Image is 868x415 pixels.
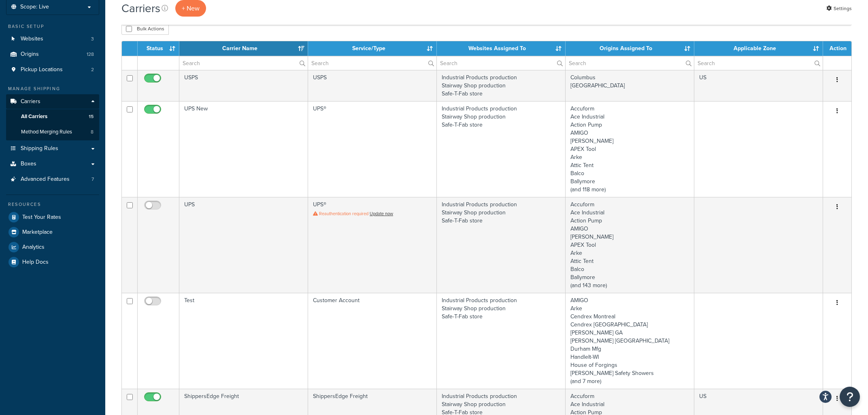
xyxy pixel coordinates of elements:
th: Applicable Zone: activate to sort column ascending [694,41,823,56]
button: Bulk Actions [121,23,169,35]
td: AMIGO Arke Cendrex Montreal Cendrex [GEOGRAPHIC_DATA] [PERSON_NAME] GA [PERSON_NAME] [GEOGRAPHIC_... [566,293,694,389]
span: 2 [91,66,94,73]
a: Websites 3 [6,32,99,47]
td: USPS [308,70,437,101]
span: Boxes [21,161,36,167]
th: Action [823,41,851,56]
div: Basic Setup [6,23,99,30]
h1: Carriers [121,0,160,16]
span: Reauthentication required [319,210,368,217]
input: Search [566,56,694,70]
th: Status: activate to sort column ascending [138,41,179,56]
span: Marketplace [22,229,53,236]
li: Advanced Features [6,172,99,187]
td: Customer Account [308,293,437,389]
td: Accuform Ace Industrial Action Pump AMIGO [PERSON_NAME] APEX Tool Arke Attic Tent Balco Ballymore... [566,197,694,293]
td: Industrial Products production Stairway Shop production Safe-T-Fab store [437,197,566,293]
span: 128 [87,51,94,58]
span: Origins [21,51,39,58]
th: Service/Type: activate to sort column ascending [308,41,437,56]
span: Websites [21,36,43,42]
span: 3 [91,36,94,42]
td: UPS® [308,101,437,197]
span: Method Merging Rules [21,129,72,136]
a: Update now [370,210,393,217]
a: Analytics [6,240,99,254]
td: UPS [179,197,308,293]
li: Origins [6,47,99,62]
span: Test Your Rates [22,214,61,221]
input: Search [179,56,308,70]
td: UPS New [179,101,308,197]
span: Carriers [21,98,40,105]
span: All Carriers [21,113,47,120]
input: Search [437,56,565,70]
span: Analytics [22,244,45,251]
input: Search [308,56,436,70]
th: Carrier Name: activate to sort column ascending [179,41,308,56]
td: USPS [179,70,308,101]
span: Pickup Locations [21,66,63,73]
span: 7 [91,176,94,183]
td: Accuform Ace Industrial Action Pump AMIGO [PERSON_NAME] APEX Tool Arke Attic Tent Balco Ballymore... [566,101,694,197]
a: Marketplace [6,225,99,239]
td: Industrial Products production Stairway Shop production Safe-T-Fab store [437,101,566,197]
span: Advanced Features [21,176,70,183]
button: Open Resource Center [840,387,860,407]
a: Test Your Rates [6,210,99,224]
th: Websites Assigned To: activate to sort column ascending [437,41,566,56]
a: Settings [826,3,852,14]
li: Method Merging Rules [6,125,99,140]
span: 8 [91,129,94,136]
td: Test [179,293,308,389]
span: Shipping Rules [21,145,58,152]
li: Pickup Locations [6,62,99,77]
th: Origins Assigned To: activate to sort column ascending [566,41,694,56]
li: Carriers [6,94,99,140]
a: All Carriers 15 [6,109,99,124]
td: Columbus [GEOGRAPHIC_DATA] [566,70,694,101]
td: Industrial Products production Stairway Shop production Safe-T-Fab store [437,293,566,389]
div: Manage Shipping [6,85,99,92]
a: Origins 128 [6,47,99,62]
td: Industrial Products production Stairway Shop production Safe-T-Fab store [437,70,566,101]
a: Boxes [6,157,99,172]
a: Shipping Rules [6,141,99,156]
a: Advanced Features 7 [6,172,99,187]
a: Method Merging Rules 8 [6,125,99,140]
a: Pickup Locations 2 [6,62,99,77]
span: Help Docs [22,259,49,266]
input: Search [694,56,823,70]
a: Help Docs [6,255,99,269]
td: US [694,70,823,101]
li: Websites [6,32,99,47]
span: Scope: Live [20,4,49,11]
div: Resources [6,201,99,208]
a: Carriers [6,94,99,109]
td: UPS® [308,197,437,293]
span: 15 [89,113,94,120]
li: All Carriers [6,109,99,124]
